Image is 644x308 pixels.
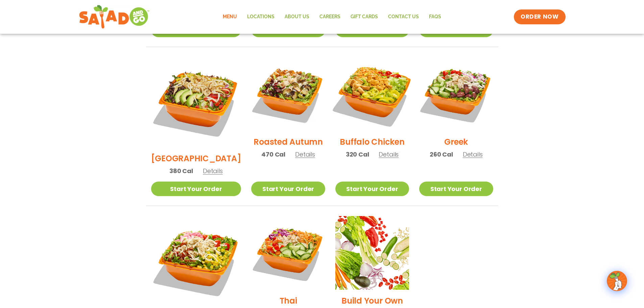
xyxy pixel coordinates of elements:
a: Locations [242,9,280,25]
span: ORDER NOW [521,13,558,21]
h2: [GEOGRAPHIC_DATA] [151,152,241,164]
a: Start Your Order [335,182,409,196]
span: Details [379,150,399,159]
span: Details [463,150,483,159]
span: 320 Cal [346,150,369,159]
img: Product photo for BBQ Ranch Salad [151,57,241,147]
span: 260 Cal [430,150,453,159]
span: Details [295,150,315,159]
a: Contact Us [383,9,424,25]
img: Product photo for Roasted Autumn Salad [251,57,325,131]
h2: Build Your Own [341,295,403,307]
a: ORDER NOW [514,9,565,24]
h2: Greek [444,136,468,148]
a: Start Your Order [419,182,493,196]
span: 380 Cal [169,166,193,175]
img: wpChatIcon [607,271,626,290]
h2: Thai [280,295,297,307]
img: Product photo for Buffalo Chicken Salad [329,51,415,137]
a: About Us [280,9,314,25]
h2: Buffalo Chicken [340,136,404,148]
a: Careers [314,9,345,25]
a: Start Your Order [251,182,325,196]
a: GIFT CARDS [345,9,383,25]
img: Product photo for Jalapeño Ranch Salad [151,216,241,306]
a: FAQs [424,9,446,25]
img: Product photo for Build Your Own [335,216,409,290]
a: Menu [218,9,242,25]
img: Product photo for Greek Salad [419,57,493,131]
img: new-SAG-logo-768×292 [79,3,150,30]
h2: Roasted Autumn [254,136,323,148]
span: 470 Cal [261,150,285,159]
a: Start Your Order [151,182,241,196]
img: Product photo for Thai Salad [251,216,325,290]
nav: Menu [218,9,446,25]
span: Details [203,167,223,175]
